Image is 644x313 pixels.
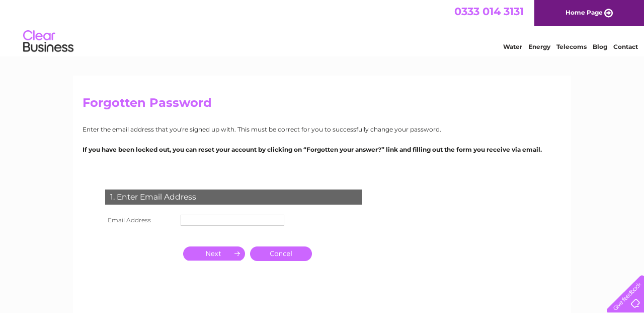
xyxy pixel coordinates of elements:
a: Energy [528,43,550,50]
p: Enter the email address that you're signed up with. This must be correct for you to successfully ... [83,124,561,134]
a: Contact [613,43,638,50]
a: 0333 014 3131 [454,5,524,18]
p: If you have been locked out, you can reset your account by clicking on “Forgotten your answer?” l... [83,145,561,154]
div: 1. Enter Email Address [105,190,362,205]
div: Clear Business is a trading name of Verastar Limited (registered in [GEOGRAPHIC_DATA] No. 3667643... [85,6,560,49]
img: logo.png [23,26,74,57]
a: Blog [593,43,607,50]
a: Telecoms [556,43,587,50]
th: Email Address [103,212,178,228]
h2: Forgotten Password [83,96,561,115]
a: Cancel [250,246,312,261]
a: Water [503,43,522,50]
